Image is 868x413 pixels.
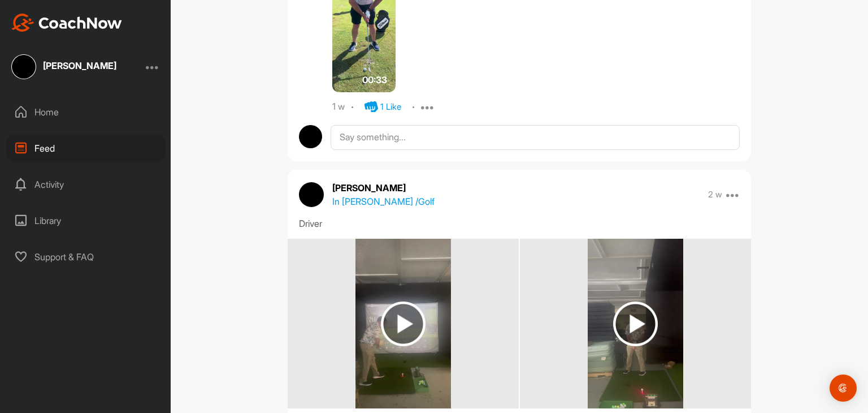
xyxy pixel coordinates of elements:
div: Support & FAQ [6,243,166,271]
div: Activity [6,170,166,199]
div: 1 Like [380,101,401,114]
p: [PERSON_NAME] [332,181,435,195]
div: Open Intercom Messenger [830,375,857,402]
img: play [381,302,426,346]
span: 00:33 [362,73,387,87]
img: avatar [299,182,324,207]
img: square_a4a837ce15215e38b35767053559010d.jpg [11,54,36,79]
div: 1 w [332,101,345,113]
p: 2 w [708,189,722,200]
div: [PERSON_NAME] [43,61,116,70]
img: CoachNow [11,14,122,32]
div: Feed [6,134,166,162]
div: Home [6,98,166,126]
div: Library [6,206,166,235]
img: media [588,239,683,408]
p: In [PERSON_NAME] / Golf [332,195,435,208]
img: play [613,302,658,346]
div: Driver [299,217,740,230]
img: avatar [299,125,322,148]
img: media [355,239,451,408]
